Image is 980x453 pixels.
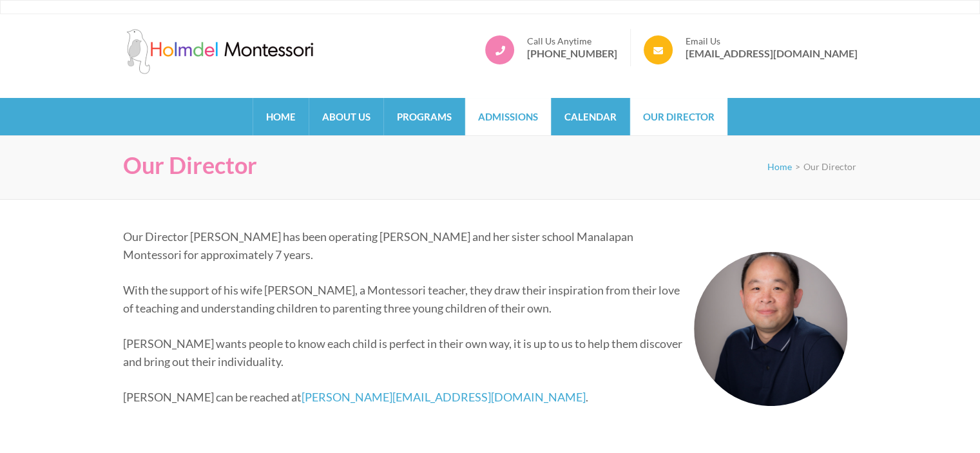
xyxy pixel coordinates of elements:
a: [PHONE_NUMBER] [527,47,617,60]
a: Calendar [552,98,629,135]
a: Admissions [465,98,551,135]
h1: Our Director [123,151,257,179]
span: > [795,161,800,172]
a: [PERSON_NAME][EMAIL_ADDRESS][DOMAIN_NAME] [302,390,586,404]
a: Home [767,161,792,172]
span: Call Us Anytime [527,35,617,47]
a: Our Director [630,98,727,135]
p: [PERSON_NAME] wants people to know each child is perfect in their own way, it is up to us to help... [123,334,848,371]
a: About Us [309,98,383,135]
a: [EMAIL_ADDRESS][DOMAIN_NAME] [686,47,858,60]
p: [PERSON_NAME] can be reached at . [123,388,848,406]
span: Email Us [686,35,858,47]
p: With the support of his wife [PERSON_NAME], a Montessori teacher, they draw their inspiration fro... [123,281,848,317]
a: Home [253,98,309,135]
a: Programs [384,98,465,135]
p: Our Director [PERSON_NAME] has been operating [PERSON_NAME] and her sister school Manalapan Monte... [123,227,848,264]
img: Holmdel Montessori School [123,29,316,74]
